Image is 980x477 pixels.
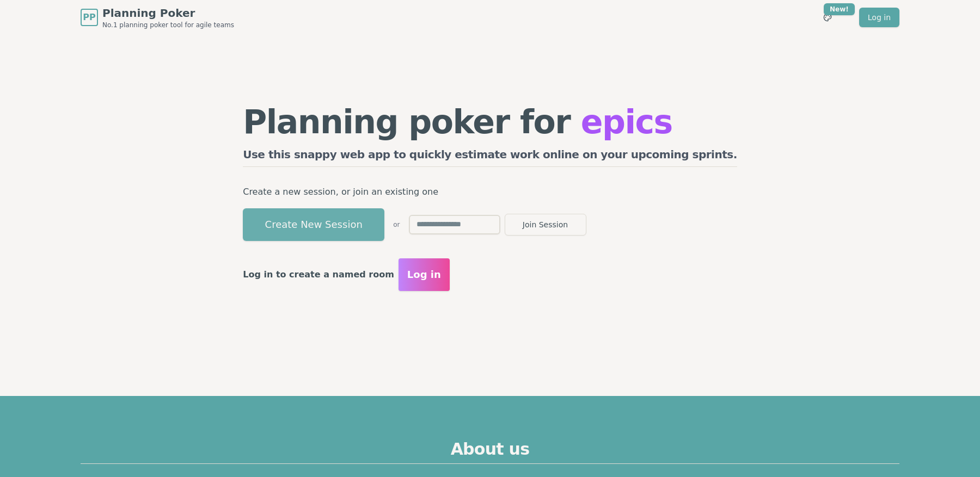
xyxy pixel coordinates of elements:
span: No.1 planning poker tool for agile teams [102,21,234,29]
a: Log in [859,8,899,27]
h1: Planning poker for [243,106,737,138]
button: Log in [399,258,450,291]
p: Create a new session, or join an existing one [243,184,737,200]
button: Create New Session [243,208,384,241]
span: or [393,220,400,229]
a: PPPlanning PokerNo.1 planning poker tool for agile teams [81,5,234,29]
p: Log in to create a named room [243,267,394,282]
span: PP [83,11,95,24]
h2: Use this snappy web app to quickly estimate work online on your upcoming sprints. [243,147,737,167]
span: Log in [407,267,441,282]
span: epics [581,103,672,141]
button: Join Session [505,214,586,236]
h2: About us [81,439,899,464]
div: New! [824,3,855,15]
span: Planning Poker [102,5,234,21]
button: New! [818,8,837,27]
